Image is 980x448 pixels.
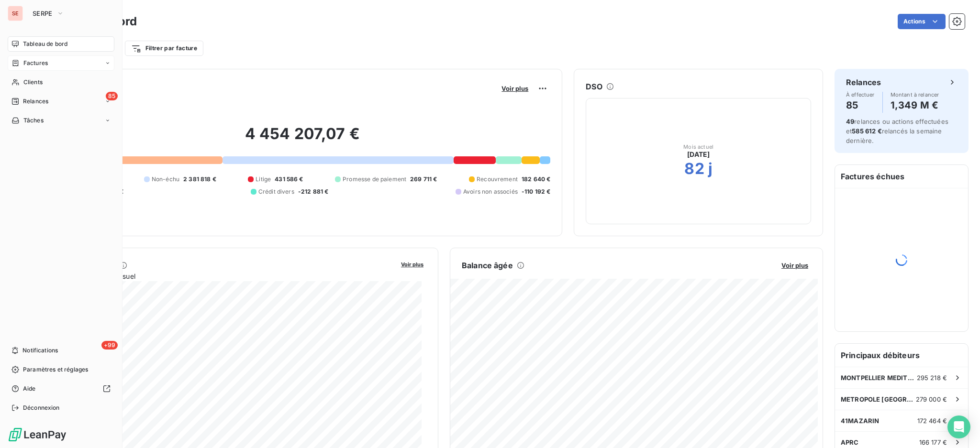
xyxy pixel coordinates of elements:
span: Clients [23,78,43,87]
span: relances ou actions effectuées et relancés la semaine dernière. [846,118,948,144]
span: 295 218 € [917,374,947,382]
h2: 4 454 207,07 € [54,124,550,153]
span: Tâches [23,116,44,125]
a: Aide [8,381,114,396]
span: 269 711 € [410,175,437,184]
span: Paramètres et réglages [23,365,88,374]
span: Chiffre d'affaires mensuel [54,271,394,281]
span: 172 464 € [917,417,947,425]
button: Voir plus [398,260,426,268]
h6: Factures échues [835,165,968,188]
span: Avoirs non associés [463,187,518,196]
span: -110 192 € [522,187,551,196]
span: À effectuer [846,92,875,98]
h6: DSO [586,81,602,92]
span: 2 381 818 € [183,175,216,184]
span: Voir plus [781,262,808,269]
span: 49 [846,118,854,125]
span: Non-échu [152,175,179,184]
span: SERPE [33,10,53,17]
span: [DATE] [687,150,710,159]
span: APRC [841,438,859,446]
span: 166 177 € [919,438,947,446]
span: Crédit divers [258,187,294,196]
h6: Principaux débiteurs [835,344,968,367]
div: Open Intercom Messenger [947,415,970,438]
button: Voir plus [499,84,531,93]
span: 85 [106,92,118,100]
span: 41MAZARIN [841,417,879,425]
span: Mois actuel [683,144,713,150]
span: Aide [23,384,36,393]
h2: j [708,159,713,178]
span: 182 640 € [522,175,550,184]
div: SE [8,6,23,21]
img: Logo LeanPay [8,427,67,442]
span: Voir plus [501,85,528,92]
span: Montant à relancer [891,92,939,98]
h4: 1,349 M € [891,98,939,113]
span: +99 [101,341,118,350]
span: Notifications [22,346,58,355]
span: Tableau de bord [23,40,67,48]
span: Relances [23,97,48,106]
span: Déconnexion [23,404,60,412]
span: Voir plus [401,261,423,268]
span: 585 612 € [852,127,881,135]
h4: 85 [846,98,875,113]
span: Recouvrement [477,175,518,184]
span: 431 586 € [275,175,303,184]
h6: Relances [846,76,881,88]
span: Litige [256,175,271,184]
h6: Balance âgée [462,260,513,271]
button: Voir plus [779,261,811,270]
span: 279 000 € [916,395,947,403]
span: METROPOLE [GEOGRAPHIC_DATA] [841,395,916,403]
button: Actions [898,14,946,29]
span: MONTPELLIER MEDITERRANEE METROPOLE [841,374,917,382]
span: Factures [23,59,48,67]
span: Promesse de paiement [343,175,406,184]
button: Filtrer par facture [125,41,203,56]
span: -212 881 € [298,187,329,196]
h2: 82 [684,159,704,178]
